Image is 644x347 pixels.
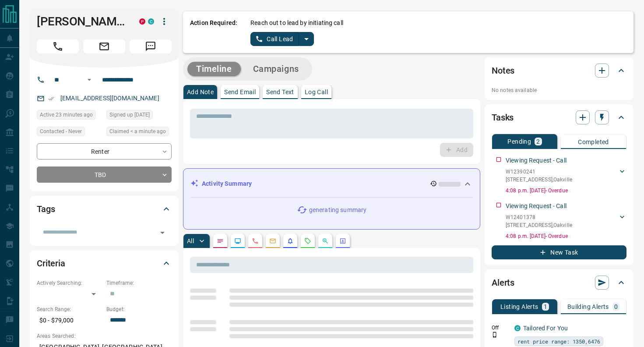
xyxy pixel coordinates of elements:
[187,238,194,244] p: All
[37,332,172,340] p: Areas Searched:
[187,62,241,76] button: Timeline
[250,32,299,46] button: Call Lead
[84,74,95,85] button: Open
[217,237,224,244] svg: Notes
[544,304,547,310] p: 1
[234,237,241,244] svg: Lead Browsing Activity
[130,39,172,53] span: Message
[37,305,102,313] p: Search Range:
[106,305,172,313] p: Budget:
[250,18,343,28] p: Reach out to lead by initiating call
[224,89,256,95] p: Send Email
[37,39,79,53] span: Call
[492,276,514,290] h2: Alerts
[492,245,626,259] button: New Task
[148,18,154,25] div: condos.ca
[109,110,150,119] span: Signed up [DATE]
[506,156,567,165] p: Viewing Request - Call
[514,325,521,331] div: condos.ca
[339,237,346,244] svg: Agent Actions
[40,127,82,136] span: Contacted - Never
[37,313,102,328] p: $0 - $79,000
[250,32,314,46] div: split button
[578,139,609,145] p: Completed
[614,304,618,310] p: 0
[287,237,294,244] svg: Listing Alerts
[266,89,294,95] p: Send Text
[536,138,540,145] p: 2
[37,279,102,287] p: Actively Searching:
[37,166,172,183] div: TBD
[37,14,126,28] h1: [PERSON_NAME]
[567,304,609,310] p: Building Alerts
[523,325,568,332] a: Tailored For You
[506,168,572,176] p: W12390241
[492,86,626,94] p: No notes available
[492,60,626,81] div: Notes
[309,205,366,215] p: generating summary
[252,237,259,244] svg: Calls
[37,143,172,159] div: Renter
[492,110,514,124] h2: Tasks
[506,221,572,229] p: [STREET_ADDRESS] , Oakville
[60,95,159,102] a: [EMAIL_ADDRESS][DOMAIN_NAME]
[506,202,567,211] p: Viewing Request - Call
[190,18,237,46] p: Action Required:
[48,96,54,102] svg: Email Verified
[106,110,172,122] div: Wed Apr 20 2016
[517,337,600,346] span: rent price range: 1350,6476
[106,279,172,287] p: Timeframe:
[37,110,102,122] div: Tue Sep 16 2025
[109,127,166,136] span: Claimed < a minute ago
[506,166,626,185] div: W12390241[STREET_ADDRESS],Oakville
[322,237,329,244] svg: Opportunities
[506,212,626,231] div: W12401378[STREET_ADDRESS],Oakville
[106,127,172,139] div: Tue Sep 16 2025
[492,324,509,332] p: Off
[190,176,473,192] div: Activity Summary
[40,110,93,119] span: Active 23 minutes ago
[83,39,125,53] span: Email
[507,138,531,145] p: Pending
[37,253,172,274] div: Criteria
[492,64,514,78] h2: Notes
[492,272,626,293] div: Alerts
[187,89,214,95] p: Add Note
[492,107,626,128] div: Tasks
[506,176,572,184] p: [STREET_ADDRESS] , Oakville
[156,227,169,239] button: Open
[506,213,572,221] p: W12401378
[500,304,538,310] p: Listing Alerts
[506,232,626,240] p: 4:08 p.m. [DATE] - Overdue
[305,89,328,95] p: Log Call
[37,202,55,216] h2: Tags
[139,18,145,25] div: property.ca
[492,332,498,338] svg: Push Notification Only
[269,237,276,244] svg: Emails
[202,179,252,188] p: Activity Summary
[304,237,311,244] svg: Requests
[506,187,626,195] p: 4:08 p.m. [DATE] - Overdue
[37,256,65,270] h2: Criteria
[37,198,172,220] div: Tags
[244,62,308,76] button: Campaigns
